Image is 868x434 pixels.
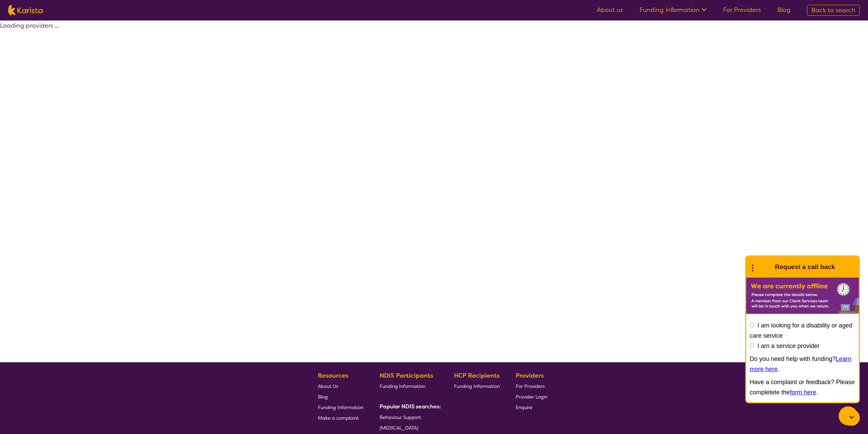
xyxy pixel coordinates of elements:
a: Funding Information [454,381,500,391]
button: Channel Menu [839,406,858,425]
img: Karista logo [8,5,43,15]
a: Blog [318,391,364,402]
span: About Us [318,383,338,389]
label: I am a service provider [757,342,820,349]
a: form here [790,389,816,396]
span: Provider Login [516,394,547,400]
a: About Us [318,381,364,391]
a: Blog [777,6,791,14]
span: Funding Information [380,383,425,389]
span: Enquire [516,404,532,410]
b: Popular NDIS searches: [380,403,441,410]
a: Make a complaint [318,412,364,423]
a: Funding Information [639,6,707,14]
span: Behaviour Support [380,414,421,420]
a: Funding Information [318,402,364,412]
span: [MEDICAL_DATA] [380,425,418,431]
span: For Providers [516,383,545,389]
img: Karista offline chat form to request call back [746,278,859,314]
span: Funding Information [318,404,364,410]
label: I am looking for a disability or aged care service [750,322,852,339]
a: For Providers [516,381,547,391]
a: [MEDICAL_DATA] [380,422,438,433]
a: About us [597,6,623,14]
a: Provider Login [516,391,547,402]
b: Providers [516,372,544,380]
a: For Providers [723,6,761,14]
a: Back to search [807,5,860,16]
span: Back to search [811,6,855,14]
span: Blog [318,394,328,400]
span: Funding Information [454,383,500,389]
h1: Request a call back [775,262,835,272]
b: NDIS Participants [380,372,433,380]
a: Enquire [516,402,547,412]
b: Resources [318,372,348,380]
span: Make a complaint [318,415,359,421]
a: Behaviour Support [380,412,438,422]
p: Have a complaint or feedback? Please completete the . [750,377,855,397]
img: Karista [757,260,771,274]
b: HCP Recipients [454,372,500,380]
p: Do you need help with funding? . [750,354,855,374]
a: Funding Information [380,381,438,391]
